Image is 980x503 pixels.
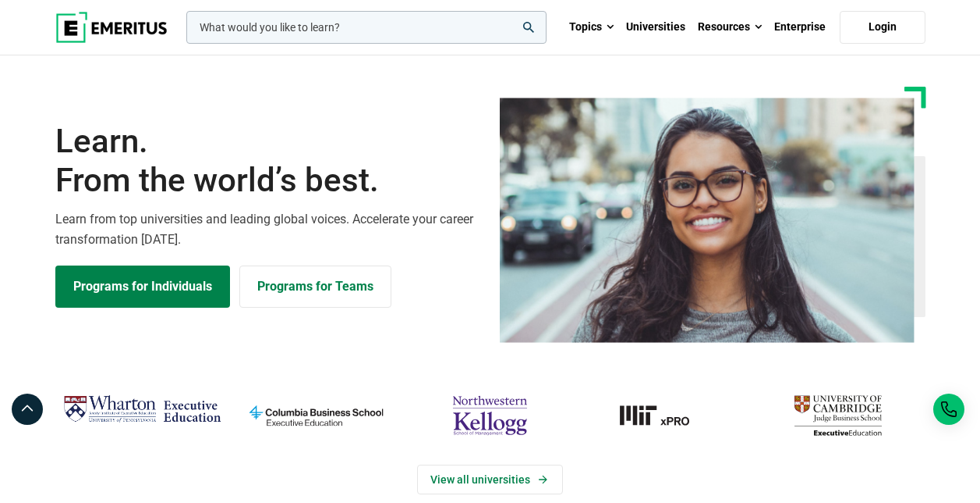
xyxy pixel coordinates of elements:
[585,390,743,441] img: MIT xPRO
[55,161,481,200] span: From the world’s best.
[63,390,221,429] img: Wharton Executive Education
[500,98,915,343] img: Learn from the world's best
[585,390,743,441] a: MIT-xPRO
[55,266,230,308] a: Explore Programs
[417,465,563,494] a: View Universities
[411,390,569,441] img: northwestern-kellogg
[186,11,547,44] input: woocommerce-product-search-field-0
[237,390,395,441] img: columbia-business-school
[840,11,925,44] a: Login
[239,266,391,308] a: Explore for Business
[759,390,917,441] img: cambridge-judge-business-school
[55,209,481,249] p: Learn from top universities and leading global voices. Accelerate your career transformation [DATE].
[55,122,481,201] h1: Learn.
